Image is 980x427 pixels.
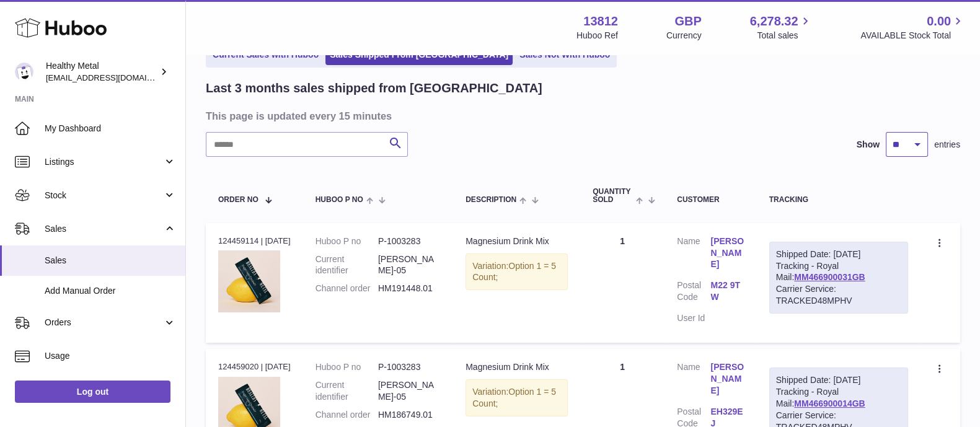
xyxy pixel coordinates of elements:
strong: 13812 [583,13,618,30]
div: Currency [666,30,702,42]
div: Customer [677,196,744,204]
span: Usage [45,350,176,362]
div: 124459114 | [DATE] [218,236,291,247]
a: [PERSON_NAME] [710,236,744,271]
dd: P-1003283 [378,236,441,247]
img: Product_31.jpg [218,250,280,312]
a: Sales Shipped From [GEOGRAPHIC_DATA] [325,45,513,65]
a: 0.00 AVAILABLE Stock Total [860,13,965,42]
img: internalAdmin-13812@internal.huboo.com [15,63,33,81]
span: Huboo P no [316,196,363,204]
td: 1 [580,223,664,343]
div: Huboo Ref [576,30,618,42]
strong: GBP [674,13,701,30]
span: Orders [45,317,163,328]
span: Sales [45,223,163,235]
dd: HM186749.01 [378,409,441,421]
dt: Postal Code [677,280,710,306]
div: Magnesium Drink Mix [466,236,568,247]
a: 6,278.32 Total sales [750,13,813,42]
span: My Dashboard [45,123,176,134]
a: MM466900014GB [794,398,865,408]
span: Order No [218,196,258,204]
span: Quantity Sold [593,188,633,204]
a: [PERSON_NAME] [710,361,744,397]
dt: Name [677,236,710,274]
a: Current Sales with Huboo [208,45,323,65]
div: Tracking - Royal Mail: [769,242,908,314]
dt: Name [677,361,710,400]
dt: Current identifier [316,253,378,277]
a: MM466900031GB [794,272,865,282]
dt: Huboo P no [316,361,378,373]
span: AVAILABLE Stock Total [860,30,965,42]
span: [EMAIL_ADDRESS][DOMAIN_NAME] [46,73,182,82]
dd: [PERSON_NAME]-05 [378,379,441,403]
span: Sales [45,255,176,266]
div: Carrier Service: TRACKED48MPHV [776,283,901,307]
dt: Channel order [316,409,378,421]
a: Log out [15,381,170,403]
dt: Huboo P no [316,236,378,247]
span: 6,278.32 [750,13,798,30]
h2: Last 3 months sales shipped from [GEOGRAPHIC_DATA] [206,80,542,97]
a: Sales Not With Huboo [515,45,614,65]
dt: Channel order [316,283,378,294]
span: Description [466,196,516,204]
span: Add Manual Order [45,285,176,297]
a: M22 9TW [710,280,744,303]
span: Stock [45,190,163,201]
div: 124459020 | [DATE] [218,361,291,372]
dt: User Id [677,312,710,324]
div: Tracking [769,196,908,204]
span: Listings [45,156,163,168]
dd: P-1003283 [378,361,441,373]
label: Show [857,139,880,151]
div: Variation: [466,253,568,291]
span: Option 1 = 5 Count; [472,261,556,283]
dd: HM191448.01 [378,283,441,294]
h3: This page is updated every 15 minutes [206,109,957,123]
div: Magnesium Drink Mix [466,361,568,373]
span: Total sales [757,30,812,42]
div: Shipped Date: [DATE] [776,374,901,386]
div: Variation: [466,379,568,416]
span: entries [934,139,960,151]
span: 0.00 [927,13,951,30]
span: Option 1 = 5 Count; [472,387,556,408]
div: Healthy Metal [46,60,157,84]
div: Shipped Date: [DATE] [776,249,901,260]
dt: Current identifier [316,379,378,403]
dd: [PERSON_NAME]-05 [378,253,441,277]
